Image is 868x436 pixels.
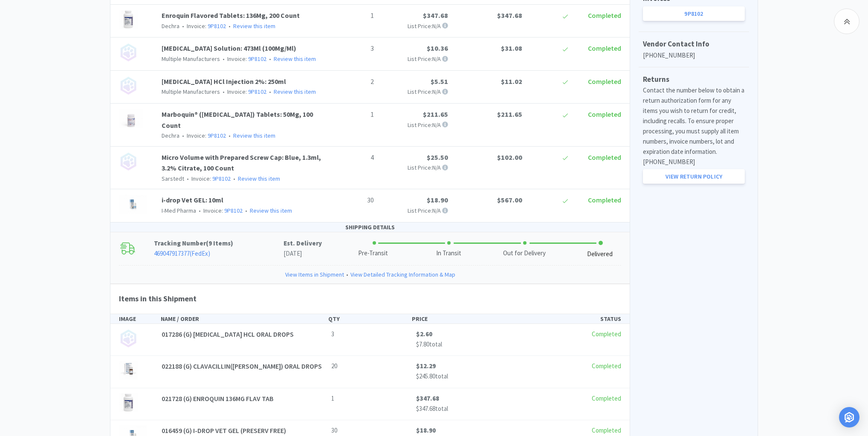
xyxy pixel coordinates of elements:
[110,284,630,314] h4: Items in this Shipment
[227,22,232,30] span: •
[119,43,138,62] img: no_image.png
[119,76,138,95] img: no_image.png
[497,196,522,204] span: $567.00
[503,248,546,258] div: Out for Delivery
[331,10,374,21] p: 1
[181,22,185,30] span: •
[161,314,328,323] div: NAME / ORDER
[221,88,226,95] span: •
[427,44,448,52] span: $10.36
[181,132,185,139] span: •
[227,132,232,139] span: •
[162,426,286,435] span: 016459 (G) I-DROP VET GEL (PRESERV FREE)
[643,158,695,166] span: [PHONE_NUMBER]
[185,175,190,182] span: •
[331,195,374,206] p: 30
[119,314,161,323] div: IMAGE
[119,152,138,171] img: no_image.png
[588,110,621,118] span: Completed
[196,207,243,214] span: Invoice:
[162,175,184,182] span: Sarstedt
[162,207,196,214] span: I-Med Pharma
[268,88,272,95] span: •
[412,314,495,323] div: PRICE
[495,314,621,323] div: STATUS
[416,404,435,413] span: $347.68
[162,362,322,370] span: 022188 (G) CLAVACILLIN([PERSON_NAME]) ORAL DROPS
[162,22,179,30] span: Dechra
[331,76,374,87] p: 2
[284,248,322,259] p: [DATE]
[497,110,522,118] span: $211.65
[119,329,138,348] img: no_image.png
[416,339,494,349] p: total
[331,43,374,54] p: 3
[416,394,439,402] span: $347.68
[208,132,226,139] a: 9P8102
[162,44,296,52] a: [MEDICAL_DATA] Solution: 473Ml (100Mg/Ml)
[643,74,745,85] h5: Returns
[588,77,621,86] span: Completed
[643,85,745,157] p: Contact the number below to obtain a return authorization form for any items you wish to return f...
[416,362,436,370] span: $12.29
[497,153,522,162] span: $102.00
[285,270,344,279] a: View Items in Shipment
[416,330,432,338] span: $2.60
[416,404,494,414] p: total
[497,11,522,20] span: $347.68
[162,394,273,403] span: 021728 (G) ENROQUIN 136MG FLAV TAB
[381,21,448,31] p: List Price: N/A
[220,55,266,63] span: Invoice:
[381,54,448,64] p: List Price: N/A
[268,55,272,63] span: •
[274,55,316,63] a: Review this item
[232,175,237,182] span: •
[162,11,300,20] a: Enroquin Flavored Tablets: 136Mg, 200 Count
[119,10,138,29] img: 8f5673404900452e8497673a2f33fcdc_484862.jpeg
[221,55,226,63] span: •
[592,394,621,402] span: Completed
[162,110,313,130] a: Marboquin® ([MEDICAL_DATA]) Tablets: 50Mg, 100 Count
[643,50,745,61] p: [PHONE_NUMBER]
[328,314,412,323] div: QTY
[331,329,409,339] p: 3
[416,426,436,434] span: $18.90
[344,270,350,279] span: •
[162,330,294,338] span: 017286 (G) [MEDICAL_DATA] HCL ORAL DROPS
[162,196,223,204] a: i-drop Vet GEL: 10ml
[592,426,621,434] span: Completed
[358,248,388,258] div: Pre-Transit
[588,11,621,20] span: Completed
[162,55,220,63] span: Multiple Manufacturers
[588,44,621,52] span: Completed
[839,407,859,427] div: Open Intercom Messenger
[592,362,621,370] span: Completed
[436,248,461,258] div: In Transit
[244,207,249,214] span: •
[154,238,284,248] p: Tracking Number ( )
[162,153,321,173] a: Micro Volume with Prepared Screw Cap: Blue, 1.3ml, 3.2% Citrate, 100 Count
[643,38,745,50] h5: Vendor Contact Info
[197,207,202,214] span: •
[179,22,226,30] span: Invoice:
[643,169,745,184] a: View Return Policy
[233,22,275,30] a: Review this item
[248,55,266,63] a: 9P8102
[427,153,448,162] span: $25.50
[381,163,448,172] p: List Price: N/A
[501,77,522,86] span: $11.02
[416,371,494,381] p: total
[119,393,138,412] img: 8f5673404900452e8497673a2f33fcdc_484862.jpeg
[110,222,630,232] div: SHIPPING DETAILS
[331,152,374,163] p: 4
[179,132,226,139] span: Invoice:
[416,340,429,348] span: $7.80
[208,22,226,30] a: 9P8102
[588,153,621,162] span: Completed
[331,393,409,404] p: 1
[238,175,280,182] a: Review this item
[381,120,448,130] p: List Price: N/A
[119,109,143,128] img: e4523986b40e455cab645e908de66b70_395771.jpeg
[248,88,266,95] a: 9P8102
[233,132,275,139] a: Review this item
